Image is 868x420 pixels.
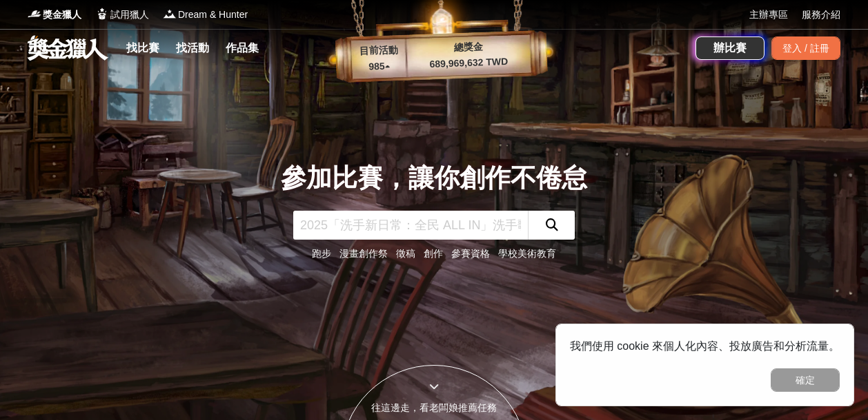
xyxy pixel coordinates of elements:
[696,36,765,60] a: 辦比賽
[28,8,81,22] a: Logo獎金獵人
[281,159,587,198] div: 參加比賽，讓你創作不倦怠
[220,39,264,58] a: 作品集
[498,248,556,259] a: 學校美術教育
[570,340,840,352] span: 我們使用 cookie 來個人化內容、投放廣告和分析流量。
[163,8,248,22] a: LogoDream & Hunter
[396,248,415,259] a: 徵稿
[110,8,149,22] span: 試用獵人
[163,7,177,21] img: Logo
[28,7,41,21] img: Logo
[95,8,149,22] a: Logo試用獵人
[802,8,840,22] a: 服務介紹
[351,59,407,75] p: 985 ▴
[424,248,443,259] a: 創作
[451,248,490,259] a: 參賽資格
[771,368,840,392] button: 確定
[406,38,531,56] p: 總獎金
[95,7,109,21] img: Logo
[312,248,331,259] a: 跑步
[121,39,165,58] a: 找比賽
[406,54,531,72] p: 689,969,632 TWD
[178,8,248,22] span: Dream & Hunter
[339,248,388,259] a: 漫畫創作祭
[749,8,788,22] a: 主辦專區
[351,43,406,59] p: 目前活動
[342,401,526,415] div: 往這邊走，看老闆娘推薦任務
[771,36,840,60] div: 登入 / 註冊
[293,211,528,240] input: 2025「洗手新日常：全民 ALL IN」洗手歌全台徵選
[43,8,81,22] span: 獎金獵人
[170,39,215,58] a: 找活動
